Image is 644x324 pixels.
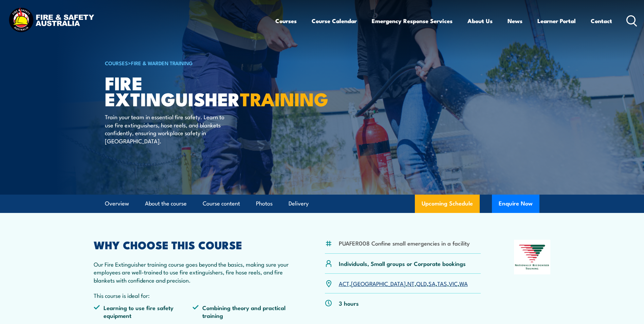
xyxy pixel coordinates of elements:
a: Overview [105,195,129,213]
a: SA [428,279,436,287]
button: Enquire Now [492,195,539,213]
p: , , , , , , , [339,280,468,287]
p: This course is ideal for: [94,291,292,299]
li: Combining theory and practical training [192,304,292,320]
h6: > [105,59,273,67]
p: 3 hours [339,299,359,307]
a: ACT [339,279,349,287]
li: Learning to use fire safety equipment [94,304,193,320]
a: COURSES [105,59,128,67]
h1: Fire Extinguisher [105,75,273,106]
a: QLD [416,279,427,287]
a: Learner Portal [537,12,576,30]
p: Train your team in essential fire safety. Learn to use fire extinguishers, hose reels, and blanke... [105,113,229,145]
a: VIC [449,279,458,287]
a: Course content [203,195,240,213]
strong: TRAINING [240,84,328,112]
a: Course Calendar [312,12,357,30]
a: Fire & Warden Training [131,59,193,67]
a: News [508,12,522,30]
a: WA [459,279,468,287]
p: Our Fire Extinguisher training course goes beyond the basics, making sure your employees are well... [94,260,292,284]
a: Contact [591,12,612,30]
a: Emergency Response Services [372,12,453,30]
a: NT [407,279,415,287]
a: About the course [145,195,187,213]
a: Upcoming Schedule [415,195,480,213]
a: TAS [437,279,447,287]
li: PUAFER008 Confine small emergencies in a facility [339,239,470,247]
a: [GEOGRAPHIC_DATA] [351,279,406,287]
img: Nationally Recognised Training logo. [514,240,551,274]
a: About Us [467,12,493,30]
a: Courses [275,12,297,30]
a: Photos [256,195,273,213]
p: Individuals, Small groups or Corporate bookings [339,259,466,267]
a: Delivery [289,195,309,213]
h2: WHY CHOOSE THIS COURSE [94,240,292,249]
